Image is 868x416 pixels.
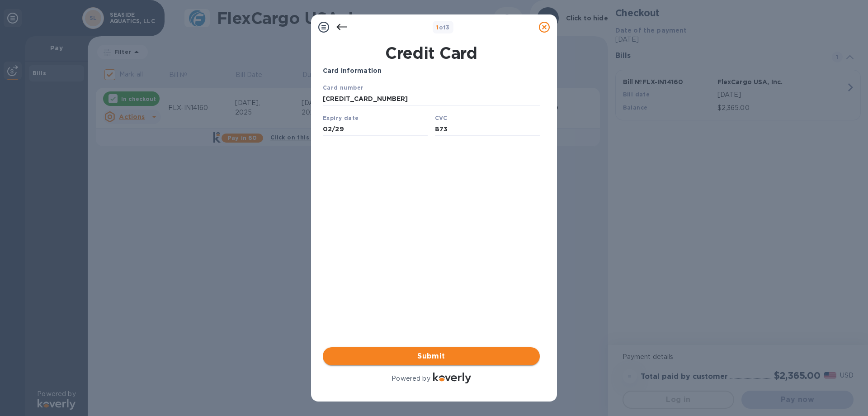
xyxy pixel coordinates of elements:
[436,24,439,31] span: 1
[319,43,543,62] h1: Credit Card
[433,373,471,383] img: Logo
[323,83,540,138] iframe: Your browser does not support iframes
[436,24,450,31] b: of 3
[323,347,540,365] button: Submit
[392,374,430,383] p: Powered by
[330,351,533,362] span: Submit
[323,67,382,74] b: Card Information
